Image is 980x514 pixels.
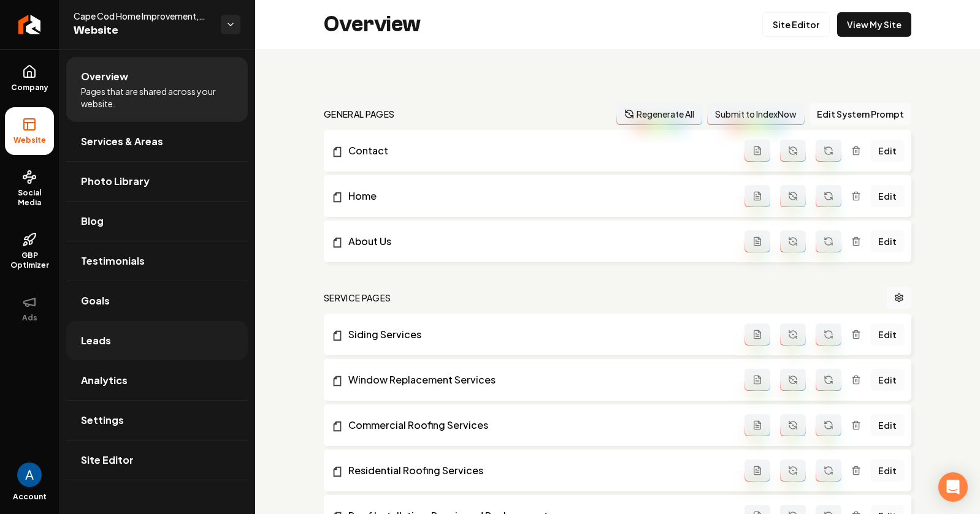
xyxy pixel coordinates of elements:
a: Photo Library [66,162,248,201]
a: Analytics [66,361,248,400]
span: Overview [81,69,128,84]
img: Andrew Magana [17,463,42,487]
button: Edit System Prompt [810,103,911,125]
h2: Overview [324,12,421,37]
span: Cape Cod Home Improvement, Inc [74,10,211,22]
span: Settings [81,413,124,428]
button: Add admin page prompt [745,414,770,436]
a: Home [331,189,745,203]
a: Edit [871,140,904,162]
a: Window Replacement Services [331,372,745,387]
button: Open user button [17,463,42,487]
a: Site Editor [66,440,248,480]
a: Edit [871,323,904,346]
button: Add admin page prompt [745,140,770,162]
span: GBP Optimizer [5,251,54,270]
span: Testimonials [81,254,145,268]
span: Social Media [5,188,54,208]
a: Commercial Roofing Services [331,418,745,433]
img: Rebolt Logo [18,15,41,34]
button: Add admin page prompt [745,323,770,346]
button: Add admin page prompt [745,369,770,391]
button: Add admin page prompt [745,185,770,207]
a: Site Editor [762,12,830,37]
a: GBP Optimizer [5,222,54,280]
a: Leads [66,321,248,360]
span: Website [9,135,51,145]
span: Blog [81,214,104,229]
a: Edit [871,230,904,252]
span: Photo Library [81,174,150,189]
a: Company [5,55,54,102]
div: Open Intercom Messenger [938,472,968,502]
button: Add admin page prompt [745,459,770,482]
span: Site Editor [81,453,134,467]
span: Pages that are shared across your website. [81,85,233,110]
span: Company [6,83,53,93]
span: Goals [81,293,110,308]
a: Contact [331,143,745,158]
span: Services & Areas [81,134,163,149]
h2: general pages [324,108,395,120]
a: Edit [871,459,904,482]
span: Analytics [81,373,128,388]
a: View My Site [837,12,911,37]
h2: Service Pages [324,292,391,304]
a: Edit [871,414,904,436]
button: Add admin page prompt [745,230,770,252]
button: Ads [5,285,54,333]
a: Siding Services [331,327,745,342]
span: Ads [17,313,42,323]
button: Regenerate All [616,103,702,125]
a: Settings [66,401,248,440]
a: Blog [66,202,248,241]
a: Edit [871,185,904,207]
a: Edit [871,369,904,391]
a: Testimonials [66,241,248,281]
button: Submit to IndexNow [707,103,805,125]
a: Goals [66,281,248,320]
a: Residential Roofing Services [331,463,745,478]
a: Services & Areas [66,122,248,161]
a: About Us [331,234,745,249]
span: Website [74,22,211,39]
span: Account [13,492,47,502]
span: Leads [81,333,111,348]
a: Social Media [5,160,54,217]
